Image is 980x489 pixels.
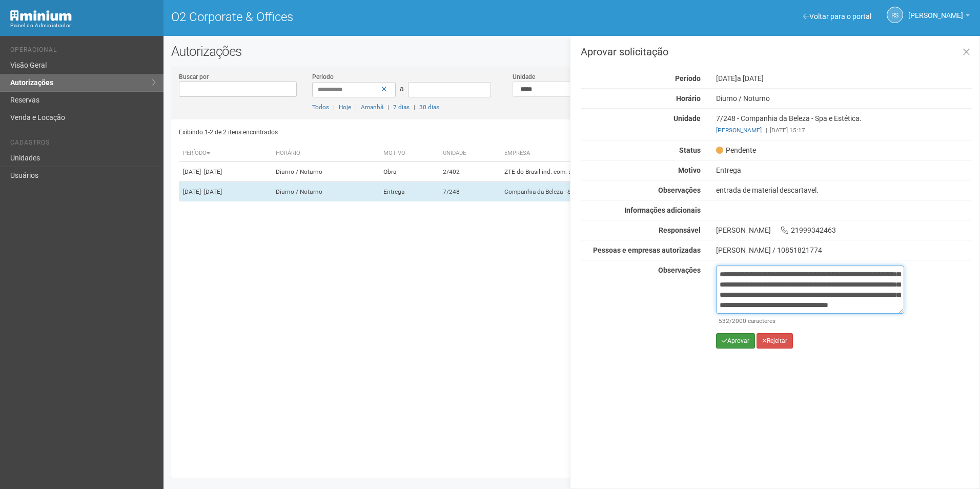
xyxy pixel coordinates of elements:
span: - [DATE] [201,168,222,175]
label: Unidade [513,72,535,81]
strong: Observações [658,266,701,274]
th: Período [179,145,272,162]
h3: Aprovar solicitação [581,47,972,57]
a: Amanhã [361,104,383,111]
a: RS [887,7,903,23]
strong: Observações [658,186,701,194]
td: 7/248 [439,182,500,202]
strong: Status [679,146,701,154]
span: Rayssa Soares Ribeiro [908,2,963,19]
span: | [333,104,335,111]
td: Diurno / Noturno [272,182,379,202]
span: | [414,104,415,111]
th: Unidade [439,145,500,162]
td: [DATE] [179,182,272,202]
strong: Responsável [659,226,701,234]
li: Cadastros [10,139,156,150]
div: Exibindo 1-2 de 2 itens encontrados [179,125,568,140]
td: Diurno / Noturno [272,162,379,182]
td: 2/402 [439,162,500,182]
td: ZTE do Brasil ind. com. serv. part. ltda [500,162,718,182]
span: | [387,104,389,111]
div: [PERSON_NAME] 21999342463 [708,226,979,235]
li: Operacional [10,46,156,57]
a: 30 dias [419,104,439,111]
span: 532 [719,317,729,324]
div: Entrega [708,166,979,175]
img: Minium [10,10,72,21]
strong: Horário [676,94,701,103]
div: Painel do Administrador [10,21,156,30]
th: Horário [272,145,379,162]
a: Voltar para o portal [803,12,871,21]
div: /2000 caracteres [719,316,902,325]
button: Rejeitar [757,333,793,349]
span: a [400,85,404,93]
h1: O2 Corporate & Offices [171,10,564,24]
strong: Unidade [673,114,701,123]
td: Entrega [379,182,439,202]
a: Fechar [956,42,977,64]
button: Aprovar [716,333,755,349]
span: Pendente [716,146,756,155]
div: [PERSON_NAME] / 10851821774 [716,246,972,255]
strong: Informações adicionais [624,206,701,214]
span: - [DATE] [201,188,222,195]
a: 7 dias [393,104,410,111]
div: [DATE] [708,74,979,83]
label: Buscar por [179,72,209,81]
label: Período [312,72,334,81]
h2: Autorizações [171,44,972,59]
span: a [DATE] [737,74,764,83]
td: [DATE] [179,162,272,182]
a: Hoje [339,104,351,111]
strong: Período [675,74,701,83]
th: Motivo [379,145,439,162]
a: [PERSON_NAME] [716,127,762,134]
td: Obra [379,162,439,182]
a: [PERSON_NAME] [908,13,970,21]
span: | [355,104,357,111]
div: [DATE] 15:17 [716,126,972,135]
div: Diurno / Noturno [708,94,979,103]
td: Companhia da Beleza - Spa e Estética. [500,182,718,202]
a: Todos [312,104,329,111]
strong: Pessoas e empresas autorizadas [593,246,701,254]
th: Empresa [500,145,718,162]
div: entrada de material descartavel. [708,186,979,195]
div: 7/248 - Companhia da Beleza - Spa e Estética. [708,114,979,135]
span: | [766,127,767,134]
strong: Motivo [678,166,701,174]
